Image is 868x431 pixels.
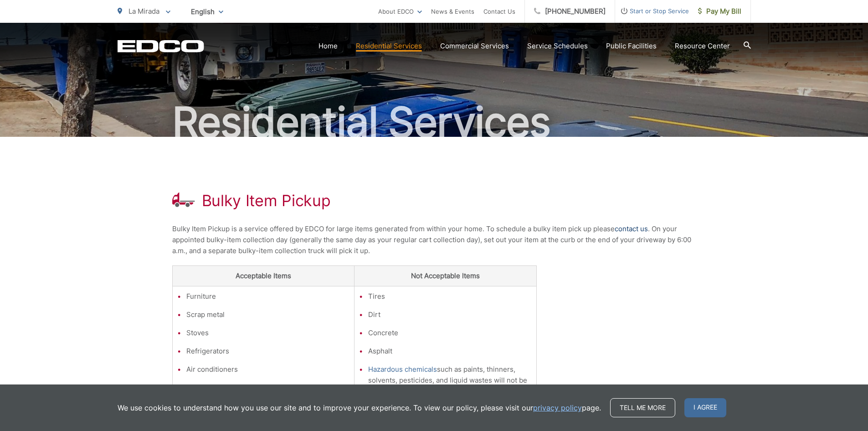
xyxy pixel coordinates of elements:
[118,40,204,52] a: EDCD logo. Return to the homepage.
[186,309,350,320] li: Scrap metal
[186,327,350,338] li: Stoves
[186,291,350,302] li: Furniture
[368,327,532,338] li: Concrete
[236,271,291,280] strong: Acceptable Items
[368,309,532,320] li: Dirt
[378,6,422,17] a: About EDCO
[184,4,230,20] span: English
[356,41,422,52] a: Residential Services
[186,382,350,393] li: Microwave ovens
[318,41,338,52] a: Home
[431,6,474,17] a: News & Events
[128,7,159,16] span: La Mirada
[675,41,730,52] a: Resource Center
[368,364,437,375] a: Hazardous chemicals
[172,223,696,256] p: Bulky Item Pickup is a service offered by EDCO for large items generated from within your home. T...
[606,41,657,52] a: Public Facilities
[440,41,509,52] a: Commercial Services
[684,398,726,417] span: I agree
[368,291,532,302] li: Tires
[186,364,350,375] li: Air conditioners
[610,398,675,417] a: Tell me more
[698,6,741,17] span: Pay My Bill
[368,364,532,397] li: such as paints, thinners, solvents, pesticides, and liquid wastes will not be accepted.
[368,346,532,357] li: Asphalt
[202,192,331,210] h1: Bulky Item Pickup
[118,99,751,145] h2: Residential Services
[483,6,515,17] a: Contact Us
[533,402,582,413] a: privacy policy
[411,271,480,280] strong: Not Acceptable Items
[527,41,588,52] a: Service Schedules
[118,402,601,413] p: We use cookies to understand how you use our site and to improve your experience. To view our pol...
[186,346,350,357] li: Refrigerators
[615,223,648,234] a: contact us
